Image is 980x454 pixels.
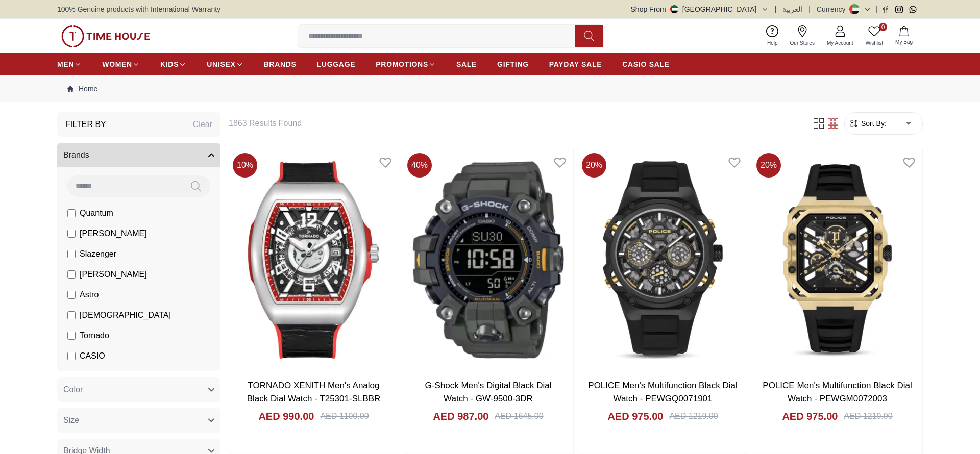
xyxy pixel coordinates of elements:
[752,149,922,371] img: POLICE Men's Multifunction Black Dial Watch - PEWGM0072003
[497,59,529,69] span: GIFTING
[264,55,297,73] a: BRANDS
[264,59,297,69] span: BRANDS
[67,352,76,360] input: CASIO
[895,6,903,13] a: Instagram
[891,38,917,46] span: My Bag
[57,4,220,14] span: 100% Genuine products with International Warranty
[761,23,784,49] a: Help
[881,6,889,13] a: Facebook
[849,118,887,129] button: Sort By:
[763,39,782,47] span: Help
[433,409,488,423] h4: AED 987.00
[80,248,116,260] span: Slazenger
[247,381,381,403] a: TORNADO XENITH Men's Analog Black Dial Watch - T25301-SLBBR
[456,59,477,69] span: SALE
[775,4,777,14] span: |
[808,4,811,14] span: |
[763,381,912,403] a: POLICE Men's Multifunction Black Dial Watch - PEWGM0072003
[782,4,802,14] button: العربية
[63,149,89,161] span: Brands
[456,55,477,73] a: SALE
[160,55,186,73] a: KIDS
[57,143,220,167] button: Brands
[425,381,552,403] a: G-Shock Men's Digital Black Dial Watch - GW-9500-3DR
[889,24,919,48] button: My Bag
[407,153,432,178] span: 40 %
[80,370,111,383] span: CITIZEN
[403,149,573,371] img: G-Shock Men's Digital Black Dial Watch - GW-9500-3DR
[862,39,887,47] span: Wishlist
[670,5,678,13] img: United Arab Emirates
[207,59,235,69] span: UNISEX
[631,4,769,14] button: Shop From[GEOGRAPHIC_DATA]
[376,59,428,69] span: PROMOTIONS
[258,409,314,423] h4: AED 990.00
[844,410,892,422] div: AED 1219.00
[669,410,718,422] div: AED 1219.00
[80,268,147,281] span: [PERSON_NAME]
[102,55,140,73] a: WOMEN
[817,4,850,14] div: Currency
[80,228,147,240] span: [PERSON_NAME]
[784,23,821,49] a: Our Stores
[229,149,399,371] img: TORNADO XENITH Men's Analog Black Dial Watch - T25301-SLBBR
[756,153,781,178] span: 20 %
[65,118,106,131] h3: Filter By
[193,118,212,131] div: Clear
[317,55,356,73] a: LUGGAGE
[67,311,76,319] input: [DEMOGRAPHIC_DATA]
[622,55,670,73] a: CASIO SALE
[578,149,748,371] img: POLICE Men's Multifunction Black Dial Watch - PEWGQ0071901
[549,59,602,69] span: PAYDAY SALE
[57,408,220,433] button: Size
[607,409,663,423] h4: AED 975.00
[909,6,917,13] a: Whatsapp
[160,59,179,69] span: KIDS
[80,289,99,301] span: Astro
[80,350,105,362] span: CASIO
[67,291,76,299] input: Astro
[233,153,257,178] span: 10 %
[320,410,369,422] div: AED 1100.00
[317,59,356,69] span: LUGGAGE
[207,55,243,73] a: UNISEX
[61,25,150,47] img: ...
[588,381,737,403] a: POLICE Men's Multifunction Black Dial Watch - PEWGQ0071901
[102,59,132,69] span: WOMEN
[823,39,857,47] span: My Account
[229,117,799,130] h6: 1863 Results Found
[786,39,819,47] span: Our Stores
[549,55,602,73] a: PAYDAY SALE
[67,250,76,258] input: Slazenger
[582,153,606,178] span: 20 %
[57,55,82,73] a: MEN
[67,209,76,217] input: Quantum
[875,4,877,14] span: |
[497,55,529,73] a: GIFTING
[376,55,436,73] a: PROMOTIONS
[63,414,79,426] span: Size
[622,59,670,69] span: CASIO SALE
[80,207,113,219] span: Quantum
[80,309,171,321] span: [DEMOGRAPHIC_DATA]
[782,409,838,423] h4: AED 975.00
[860,23,889,49] a: 0Wishlist
[67,84,97,94] a: Home
[879,23,887,31] span: 0
[67,332,76,340] input: Tornado
[67,270,76,279] input: [PERSON_NAME]
[57,377,220,402] button: Color
[63,384,83,396] span: Color
[57,59,74,69] span: MEN
[57,75,923,102] nav: Breadcrumb
[67,230,76,238] input: [PERSON_NAME]
[80,330,109,342] span: Tornado
[859,118,887,129] span: Sort By:
[495,410,543,422] div: AED 1645.00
